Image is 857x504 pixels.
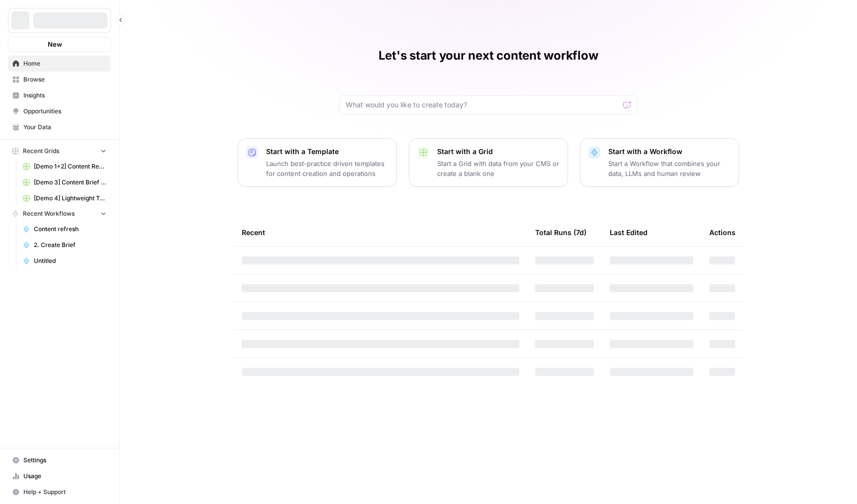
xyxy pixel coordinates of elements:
[580,138,739,187] button: Start with a WorkflowStart a Workflow that combines your data, LLMs and human review
[23,75,106,84] span: Browse
[8,87,111,103] a: Insights
[709,219,736,246] div: Actions
[8,206,111,221] button: Recent Workflows
[238,138,397,187] button: Start with a TemplateLaunch best-practice driven templates for content creation and operations
[23,147,59,156] span: Recent Grids
[23,91,106,100] span: Insights
[8,103,111,119] a: Opportunities
[379,48,598,64] h1: Let's start your next content workflow
[18,174,111,190] a: [Demo 3] Content Brief Demo Grid
[8,144,111,159] button: Recent Grids
[8,484,111,500] button: Help + Support
[23,59,106,68] span: Home
[34,162,106,171] span: [Demo 1+2] Content Refresh Demo Grid
[23,472,106,481] span: Usage
[18,159,111,174] a: [Demo 1+2] Content Refresh Demo Grid
[608,147,731,157] p: Start with a Workflow
[8,119,111,135] a: Your Data
[23,456,106,465] span: Settings
[8,37,111,52] button: New
[8,56,111,72] a: Home
[608,159,731,178] p: Start a Workflow that combines your data, LLMs and human review
[266,147,388,157] p: Start with a Template
[18,221,111,237] a: Content refresh
[34,241,106,250] span: 2. Create Brief
[23,123,106,132] span: Your Data
[23,488,106,497] span: Help + Support
[34,225,106,234] span: Content refresh
[48,39,62,49] span: New
[437,159,560,178] p: Start a Grid with data from your CMS or create a blank one
[346,100,619,110] input: What would you like to create today?
[8,72,111,87] a: Browse
[18,237,111,253] a: 2. Create Brief
[34,178,106,187] span: [Demo 3] Content Brief Demo Grid
[266,159,388,178] p: Launch best-practice driven templates for content creation and operations
[18,190,111,206] a: [Demo 4] Lightweight Topic Prioritization Grid
[18,253,111,269] a: Untitled
[437,147,560,157] p: Start with a Grid
[34,256,106,265] span: Untitled
[34,194,106,203] span: [Demo 4] Lightweight Topic Prioritization Grid
[409,138,568,187] button: Start with a GridStart a Grid with data from your CMS or create a blank one
[23,209,75,218] span: Recent Workflows
[8,468,111,484] a: Usage
[8,452,111,468] a: Settings
[242,219,519,246] div: Recent
[23,107,106,116] span: Opportunities
[535,219,586,246] div: Total Runs (7d)
[610,219,648,246] div: Last Edited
